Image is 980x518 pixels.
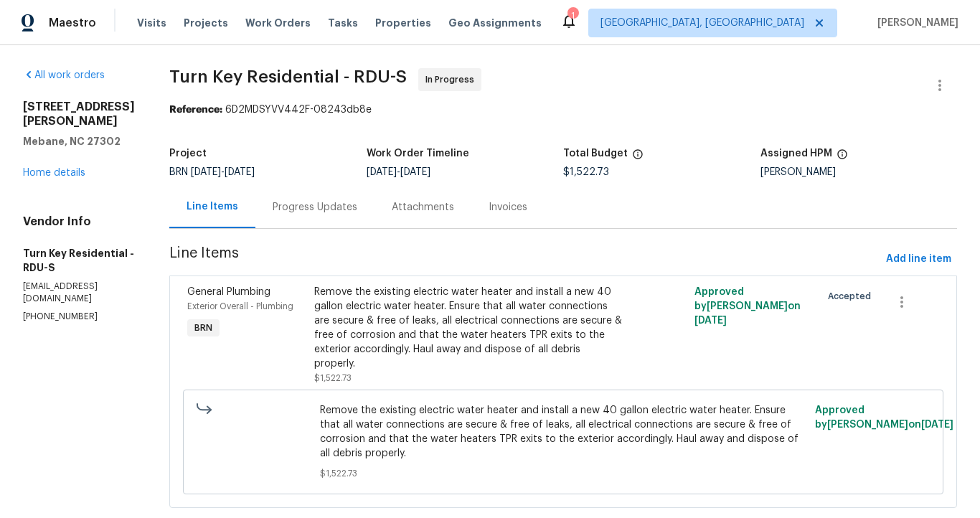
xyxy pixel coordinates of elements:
span: Add line item [886,250,951,268]
span: [DATE] [225,167,255,177]
div: Progress Updates [273,200,357,215]
button: Add line item [880,246,957,273]
span: Remove the existing electric water heater and install a new 40 gallon electric water heater. Ensu... [320,403,806,461]
span: Line Items [169,246,880,273]
span: [DATE] [367,167,397,177]
span: Work Orders [245,16,311,30]
span: Properties [375,16,431,30]
span: Projects [184,16,228,30]
span: $1,522.73 [563,167,609,177]
h5: Total Budget [563,149,628,159]
span: Visits [137,16,166,30]
span: [DATE] [400,167,430,177]
span: [DATE] [191,167,221,177]
b: Reference: [169,105,222,115]
h5: Work Order Timeline [367,149,469,159]
span: Accepted [828,289,877,303]
div: Attachments [392,200,454,215]
h5: Assigned HPM [760,149,832,159]
span: Geo Assignments [448,16,542,30]
div: Line Items [187,199,238,214]
span: Approved by [PERSON_NAME] on [694,287,801,326]
div: Invoices [489,200,527,215]
span: General Plumbing [187,287,270,297]
span: The hpm assigned to this work order. [837,149,848,167]
span: [PERSON_NAME] [872,16,958,30]
h2: [STREET_ADDRESS][PERSON_NAME] [23,100,135,128]
a: All work orders [23,70,105,80]
span: Maestro [49,16,96,30]
h5: Turn Key Residential - RDU-S [23,246,135,275]
h4: Vendor Info [23,215,135,229]
span: The total cost of line items that have been proposed by Opendoor. This sum includes line items th... [632,149,644,167]
h5: Mebane, NC 27302 [23,134,135,149]
div: Remove the existing electric water heater and install a new 40 gallon electric water heater. Ensu... [314,285,623,371]
div: 6D2MDSYVV442F-08243db8e [169,103,957,117]
span: BRN [169,167,255,177]
a: Home details [23,168,85,178]
span: Exterior Overall - Plumbing [187,302,293,311]
span: [GEOGRAPHIC_DATA], [GEOGRAPHIC_DATA] [600,16,804,30]
span: [DATE] [694,316,727,326]
p: [PHONE_NUMBER] [23,311,135,323]
span: [DATE] [921,420,953,430]
span: $1,522.73 [320,466,806,481]
span: Turn Key Residential - RDU-S [169,68,407,85]
span: - [367,167,430,177]
span: In Progress [425,72,480,87]
div: [PERSON_NAME] [760,167,958,177]
span: Tasks [328,18,358,28]
span: BRN [189,321,218,335]
p: [EMAIL_ADDRESS][DOMAIN_NAME] [23,281,135,305]
h5: Project [169,149,207,159]
span: Approved by [PERSON_NAME] on [815,405,953,430]
span: - [191,167,255,177]
div: 1 [567,9,578,23]
span: $1,522.73 [314,374,352,382]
